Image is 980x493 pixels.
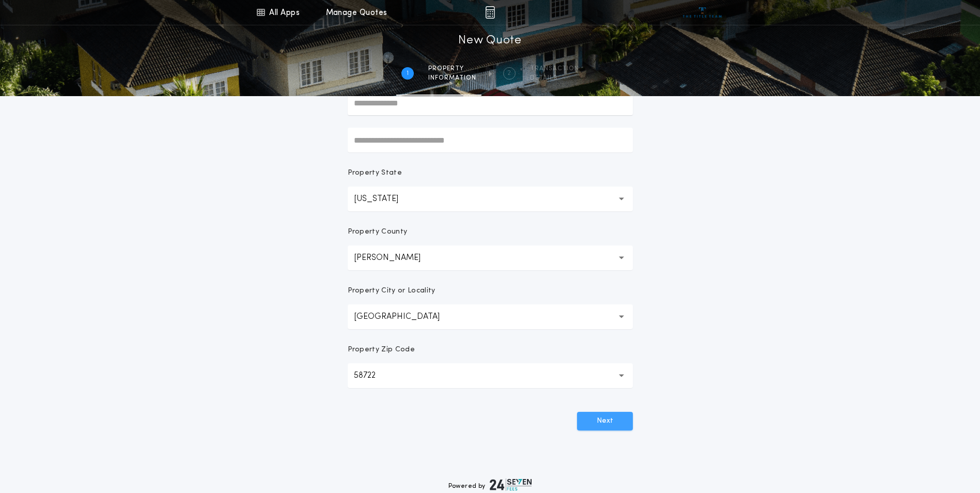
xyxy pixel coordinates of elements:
[407,69,409,78] h2: 1
[348,286,435,296] p: Property City or Locality
[448,479,532,491] div: Powered by
[490,479,532,491] img: logo
[485,6,495,19] img: img
[577,412,633,430] button: Next
[354,311,456,323] p: [GEOGRAPHIC_DATA]
[348,363,633,388] button: 58722
[354,193,415,205] p: [US_STATE]
[348,304,633,329] button: [GEOGRAPHIC_DATA]
[348,187,633,211] button: [US_STATE]
[428,74,476,82] span: information
[348,168,402,178] p: Property State
[530,74,579,82] span: details
[354,252,437,264] p: [PERSON_NAME]
[428,65,476,73] span: Property
[348,245,633,270] button: [PERSON_NAME]
[348,345,415,355] p: Property Zip Code
[507,69,511,78] h2: 2
[348,227,408,237] p: Property County
[683,7,722,18] img: vs-icon
[530,65,579,73] span: Transaction
[354,369,392,382] p: 58722
[458,33,521,49] h1: New Quote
